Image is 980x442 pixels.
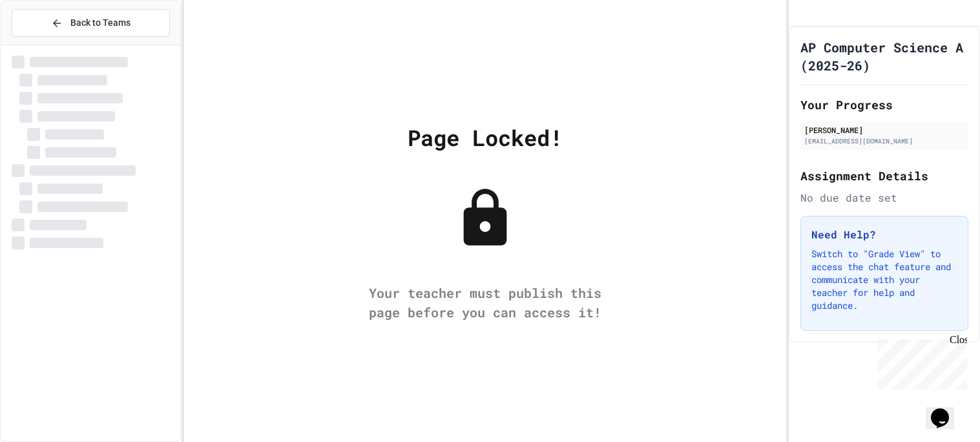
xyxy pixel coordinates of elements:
[408,121,563,154] div: Page Locked!
[800,96,968,114] h2: Your Progress
[811,227,957,242] h3: Need Help?
[873,334,967,389] iframe: chat widget
[804,124,964,136] div: [PERSON_NAME]
[800,38,968,74] h1: AP Computer Science A (2025-26)
[811,247,957,312] p: Switch to "Grade View" to access the chat feature and communicate with your teacher for help and ...
[356,283,614,322] div: Your teacher must publish this page before you can access it!
[12,9,170,37] button: Back to Teams
[804,136,964,146] div: [EMAIL_ADDRESS][DOMAIN_NAME]
[800,190,968,205] div: No due date set
[926,390,967,429] iframe: chat widget
[70,16,130,30] span: Back to Teams
[5,5,89,82] div: Chat with us now!Close
[800,167,968,185] h2: Assignment Details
